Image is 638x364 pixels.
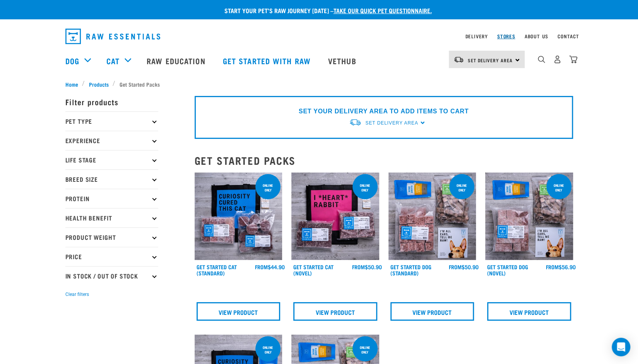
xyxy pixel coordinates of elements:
[106,55,120,67] a: Cat
[352,265,365,268] span: FROM
[197,265,237,274] a: Get Started Cat (Standard)
[65,208,158,227] p: Health Benefit
[65,92,158,111] p: Filter products
[349,118,361,126] img: van-moving.png
[546,179,571,196] div: online only
[85,80,113,88] a: Products
[352,179,378,196] div: online only
[553,55,561,63] img: user.png
[65,29,160,44] img: Raw Essentials Logo
[558,35,579,38] a: Contact
[546,264,576,270] div: $56.90
[538,56,545,63] img: home-icon-1@2x.png
[291,173,379,260] img: Assortment Of Raw Essential Products For Cats Including, Pink And Black Tote Bag With "I *Heart* ...
[65,55,79,67] a: Dog
[388,173,476,260] img: NSP Dog Standard Update
[65,291,89,298] button: Clear filters
[293,265,334,274] a: Get Started Cat (Novel)
[485,173,573,260] img: NSP Dog Novel Update
[453,56,464,63] img: van-moving.png
[65,80,78,88] span: Home
[89,80,109,88] span: Products
[320,45,366,76] a: Vethub
[65,150,158,169] p: Life Stage
[65,266,158,285] p: In Stock / Out Of Stock
[334,9,432,12] a: take our quick pet questionnaire.
[390,302,474,321] a: View Product
[195,173,282,260] img: Assortment Of Raw Essential Products For Cats Including, Blue And Black Tote Bag With "Curiosity ...
[487,265,528,274] a: Get Started Dog (Novel)
[390,265,431,274] a: Get Started Dog (Standard)
[65,169,158,189] p: Breed Size
[468,59,513,62] span: Set Delivery Area
[65,189,158,208] p: Protein
[465,35,487,38] a: Delivery
[255,179,281,196] div: online only
[365,120,418,126] span: Set Delivery Area
[487,302,571,321] a: View Product
[352,342,378,358] div: online only
[59,26,579,47] nav: dropdown navigation
[293,302,377,321] a: View Product
[255,265,268,268] span: FROM
[255,342,281,358] div: online only
[65,247,158,266] p: Price
[65,111,158,131] p: Pet Type
[197,302,281,321] a: View Product
[255,264,285,270] div: $44.90
[569,55,577,63] img: home-icon@2x.png
[65,80,573,88] nav: breadcrumbs
[612,338,630,356] div: Open Intercom Messenger
[497,35,515,38] a: Stores
[299,107,469,116] p: SET YOUR DELIVERY AREA TO ADD ITEMS TO CART
[449,264,479,270] div: $50.90
[449,179,474,196] div: online only
[524,35,548,38] a: About Us
[546,265,559,268] span: FROM
[139,45,215,76] a: Raw Education
[65,80,82,88] a: Home
[65,131,158,150] p: Experience
[215,45,320,76] a: Get started with Raw
[65,227,158,247] p: Product Weight
[449,265,462,268] span: FROM
[195,154,573,166] h2: Get Started Packs
[352,264,382,270] div: $50.90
